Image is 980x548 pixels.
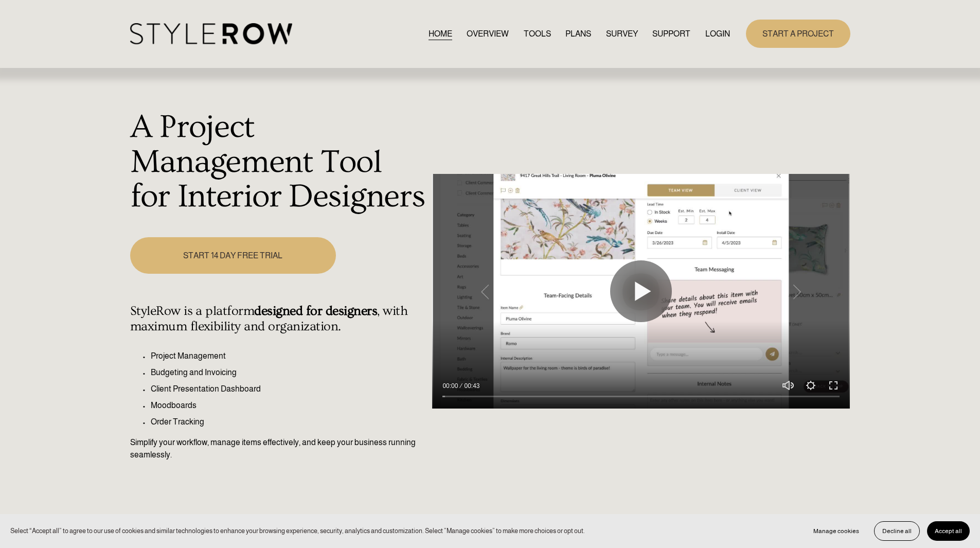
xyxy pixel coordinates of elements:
[130,23,292,44] img: StyleRow
[151,399,427,412] p: Moodboards
[746,20,850,48] a: START A PROJECT
[151,366,427,379] p: Budgeting and Invoicing
[442,393,840,400] input: Seek
[524,27,551,41] a: TOOLS
[935,527,962,535] span: Accept all
[927,521,970,541] button: Accept all
[130,304,427,334] h4: StyleRow is a platform , with maximum flexibility and organization.
[151,383,427,395] p: Client Presentation Dashboard
[429,27,452,41] a: HOME
[565,27,591,41] a: PLANS
[606,27,638,41] a: SURVEY
[652,28,690,40] span: SUPPORT
[610,260,672,322] button: Play
[806,521,867,541] button: Manage cookies
[874,521,920,541] button: Decline all
[130,436,427,461] p: Simplify your workflow, manage items effectively, and keep your business running seamlessly.
[460,381,482,391] div: Duration
[151,416,427,428] p: Order Tracking
[254,304,377,319] strong: designed for designers
[10,526,585,536] p: Select “Accept all” to agree to our use of cookies and similar technologies to enhance your brows...
[652,27,690,41] a: folder dropdown
[467,27,509,41] a: OVERVIEW
[705,27,730,41] a: LOGIN
[151,350,427,362] p: Project Management
[442,381,460,391] div: Current time
[130,237,336,274] a: START 14 DAY FREE TRIAL
[813,527,859,535] span: Manage cookies
[130,110,427,215] h1: A Project Management Tool for Interior Designers
[882,527,912,535] span: Decline all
